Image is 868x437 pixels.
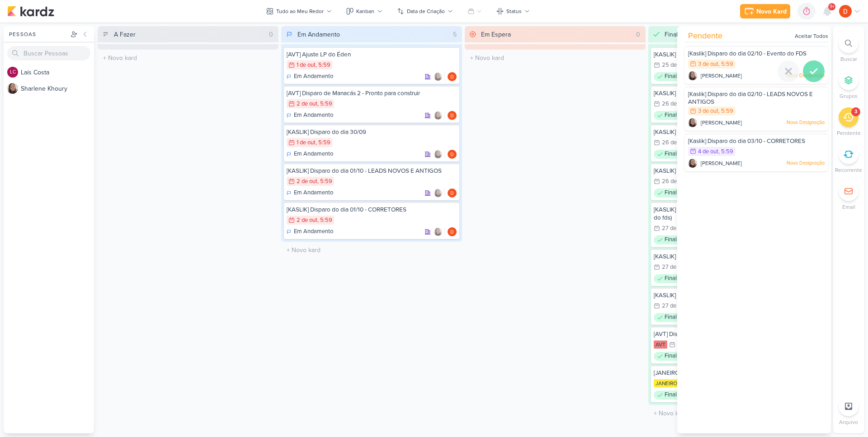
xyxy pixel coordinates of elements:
li: Ctrl + F [833,33,864,63]
p: Em Andamento [294,227,333,236]
div: Responsável: Diego Lima | TAGAWA [448,189,457,198]
div: 26 de set [662,179,686,184]
img: Diego Lima | TAGAWA [448,111,457,120]
div: JANEIRO [654,379,679,387]
span: [PERSON_NAME] [701,159,742,167]
span: [PERSON_NAME] [701,119,742,127]
span: [Kaslik] Disparo do dia 03/10 - CORRETORES [688,138,805,145]
div: Em Andamento [287,189,333,198]
p: Finalizado [665,352,690,361]
div: L a í s C o s t a [21,68,94,77]
p: Em Andamento [294,111,333,120]
div: Em Andamento [287,150,333,159]
img: Sharlene Khoury [688,159,697,168]
div: , 5:59 [316,140,330,146]
div: [KASLIK] Disparo do dia 24/09 - LEADS NOVOS E ANTIGOS [654,51,824,59]
div: 26 de set [662,140,686,146]
img: Diego Lima | TAGAWA [448,189,457,198]
div: Aceitar Todos [795,32,828,40]
div: Responsável: Diego Lima | TAGAWA [448,150,457,159]
div: [KASLIK] Disparo do dia 26/09 - Leads novos e antigos (Evento do fds) [654,206,824,222]
div: 2 de out [297,217,317,223]
p: Em Andamento [294,150,333,159]
p: Grupos [840,92,858,100]
div: Colaboradores: Sharlene Khoury [434,72,445,81]
p: Nova Designação [787,119,825,126]
p: Em Andamento [294,189,333,198]
div: , 5:59 [718,108,733,114]
input: + Novo kard [467,51,644,64]
div: A Fazer [114,30,136,39]
div: Em Andamento [287,72,333,81]
div: Finalizado [654,189,694,198]
div: Finalizado [654,111,694,120]
div: Novo Kard [756,7,787,16]
div: S h a r l e n e K h o u r y [21,84,94,93]
div: [KASLIK] Disparo do dia 30/09 [287,128,457,136]
div: Finalizado [654,150,694,159]
div: 0 [632,30,644,39]
div: [KASLIK] Disparo do dia 26/09 - Medicos [654,291,824,299]
p: Finalizado [665,150,690,159]
div: , 5:59 [316,62,330,68]
div: AVT [654,340,667,349]
div: 1 de out [297,62,316,68]
div: Responsável: Diego Lima | TAGAWA [448,227,457,236]
p: Buscar [840,55,857,63]
div: [KASLIK] Disparo do dia 01/10 - CORRETORES [287,206,457,214]
div: 25 de set [662,62,686,68]
div: [AVT] Disparo de Manacás 2 - Pronto para construir [287,89,457,97]
span: 9+ [830,3,835,10]
div: Responsável: Diego Lima | TAGAWA [448,111,457,120]
img: Diego Lima | TAGAWA [448,72,457,81]
img: Sharlene Khoury [688,118,697,127]
div: 5 [449,30,460,39]
input: Buscar Pessoas [7,46,90,60]
div: 4 de out [698,149,718,155]
p: Arquivo [839,418,858,426]
img: Diego Lima | TAGAWA [448,150,457,159]
div: 27 de set [662,225,685,231]
div: [KASLIK] Disparo do dia 01/10 - LEADS NOVOS E ANTIGOS [287,167,457,175]
div: , 5:59 [317,217,332,223]
span: [Kaslik] Disparo do dia 02/10 - Evento do FDS [688,50,807,57]
div: [AVT] Disparo de Jatobás - Campanha [654,330,824,338]
p: Finalizado [665,274,690,283]
div: , 5:59 [718,149,733,155]
div: Em Andamento [297,30,340,39]
input: + Novo kard [283,244,460,257]
div: , 5:59 [317,179,332,184]
div: 3 de out [698,108,718,114]
div: [AVT] Ajuste LP do Éden [287,51,457,59]
div: Finalizado [665,30,693,39]
div: Finalizado [654,352,694,361]
div: [KASLIK] Disparo 2 do dia 25/09 - Leads novos e antigos (HIS) [654,128,824,136]
p: Finalizado [665,111,690,120]
div: 3 [854,108,857,115]
img: Sharlene Khoury [434,189,443,198]
img: Sharlene Khoury [688,71,697,80]
img: Sharlene Khoury [434,111,443,120]
div: Colaboradores: Sharlene Khoury [434,111,445,120]
img: Sharlene Khoury [434,150,443,159]
input: + Novo kard [650,407,827,420]
div: Colaboradores: Sharlene Khoury [434,150,445,159]
p: Finalizado [665,189,690,198]
button: Novo Kard [740,4,790,18]
img: kardz.app [7,6,54,17]
div: Colaboradores: Sharlene Khoury [434,227,445,236]
div: [KASLIK] Disparo do dia 26/09 - Corretores [654,253,824,261]
p: Finalizado [665,313,690,322]
div: Pessoas [7,30,69,38]
div: Em Andamento [287,227,333,236]
p: Finalizado [665,72,690,81]
div: 27 de set [662,264,685,270]
div: 1 de out [297,140,316,146]
div: Finalizado [654,391,694,400]
span: [PERSON_NAME] [701,72,742,80]
img: Diego Lima | TAGAWA [839,5,852,18]
p: LC [10,70,16,75]
img: Diego Lima | TAGAWA [448,227,457,236]
div: 2 de out [297,101,317,107]
div: Finalizado [654,235,694,244]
